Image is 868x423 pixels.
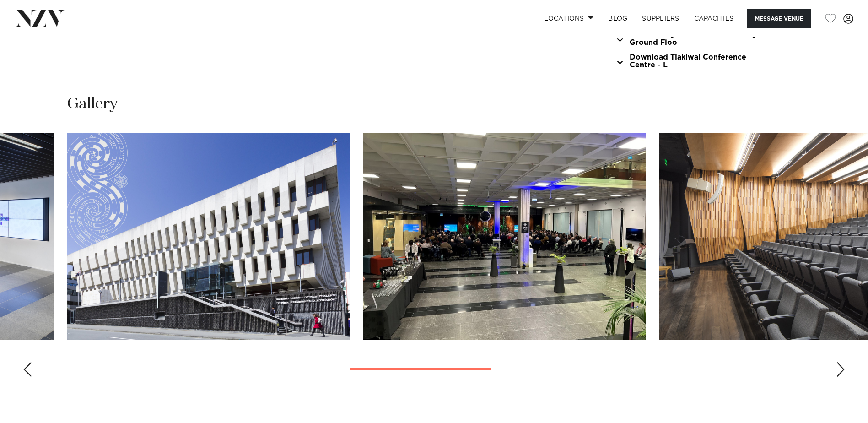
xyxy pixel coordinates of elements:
h2: Gallery [67,94,118,114]
a: Download [GEOGRAPHIC_DATA] - Ground Floo [615,31,764,47]
a: Capacities [687,9,741,28]
swiper-slide: 6 / 13 [67,133,350,340]
a: Locations [537,9,601,28]
a: Download Tiakiwai Conference Centre - L [615,54,764,69]
button: Message Venue [747,9,811,28]
swiper-slide: 7 / 13 [363,133,646,340]
a: BLOG [601,9,635,28]
a: SUPPLIERS [635,9,686,28]
img: nzv-logo.png [15,10,65,27]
